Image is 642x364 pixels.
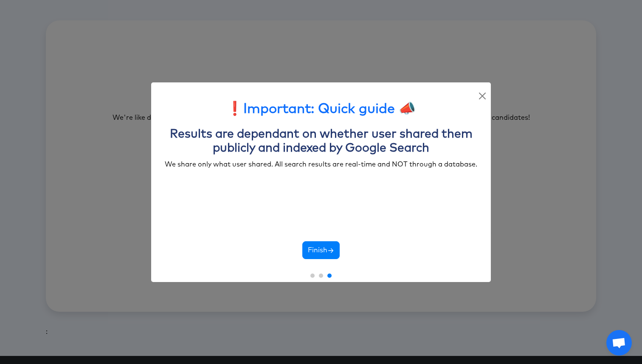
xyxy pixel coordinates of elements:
div: Open chat [606,330,632,356]
div: : [46,327,596,337]
h3: Results are dependant on whether user shared them publicly and indexed by Google Search [160,127,482,156]
button: Finish [302,241,340,259]
div: We share only what user shared. All search results are real-time and NOT through a database. [160,159,482,169]
h2: ❗Important: Quick guide 📣 [160,101,482,117]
